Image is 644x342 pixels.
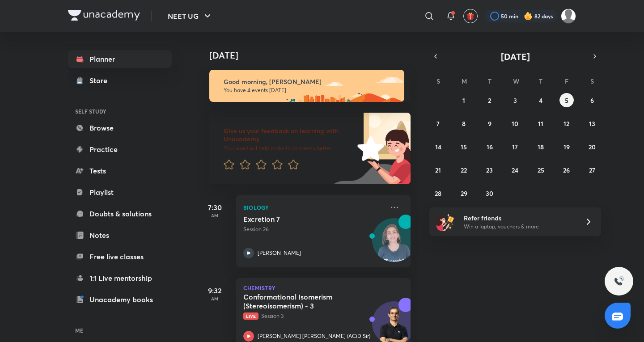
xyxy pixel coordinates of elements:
abbr: Friday [565,77,568,85]
a: Unacademy books [68,291,172,308]
button: September 15, 2025 [457,139,471,154]
p: AM [197,296,233,301]
abbr: September 15, 2025 [461,143,467,151]
span: [DATE] [501,51,530,63]
a: Practice [68,140,172,158]
h6: Give us your feedback on learning with Unacademy [224,127,354,143]
button: September 7, 2025 [431,116,445,131]
abbr: September 10, 2025 [512,119,518,128]
button: September 25, 2025 [534,163,548,177]
button: September 16, 2025 [483,139,497,154]
button: [DATE] [442,50,589,63]
p: Biology [243,202,384,213]
abbr: Sunday [436,77,440,85]
button: September 28, 2025 [431,186,445,200]
button: September 21, 2025 [431,163,445,177]
abbr: September 11, 2025 [538,119,543,128]
button: September 19, 2025 [559,139,574,154]
abbr: September 6, 2025 [590,96,594,105]
h5: 7:30 [197,202,233,213]
h5: 9:32 [197,285,233,296]
a: Company Logo [68,10,140,23]
abbr: September 2, 2025 [488,96,491,105]
abbr: September 5, 2025 [565,96,568,105]
abbr: September 30, 2025 [486,189,493,198]
img: feedback_image [327,113,411,184]
a: Browse [68,119,172,137]
img: referral [436,213,454,231]
abbr: September 4, 2025 [539,96,542,105]
img: avatar [466,12,475,20]
abbr: September 12, 2025 [563,119,569,128]
a: 1:1 Live mentorship [68,269,172,287]
abbr: September 16, 2025 [487,143,493,151]
a: Playlist [68,183,172,201]
p: You have 4 events [DATE] [224,87,396,94]
div: Store [89,75,113,86]
button: September 27, 2025 [585,163,599,177]
abbr: September 1, 2025 [462,96,465,105]
button: September 2, 2025 [483,93,497,107]
h6: Refer friends [464,213,574,223]
abbr: September 20, 2025 [589,143,596,151]
h6: ME [68,323,172,338]
abbr: September 18, 2025 [538,143,544,151]
span: Live [243,312,258,320]
button: September 6, 2025 [585,93,599,107]
abbr: September 29, 2025 [461,189,467,198]
a: Store [68,72,172,89]
button: September 13, 2025 [585,116,599,131]
p: Win a laptop, vouchers & more [464,223,574,231]
abbr: September 23, 2025 [486,166,493,174]
p: Chemistry [243,285,403,291]
abbr: September 17, 2025 [512,143,518,151]
button: September 20, 2025 [585,139,599,154]
button: NEET UG [162,7,218,25]
abbr: Monday [462,77,467,85]
p: [PERSON_NAME] [258,249,301,257]
h6: SELF STUDY [68,104,172,119]
abbr: September 7, 2025 [436,119,440,128]
h6: Good morning, [PERSON_NAME] [224,78,396,86]
h5: Excretion 7 [243,215,355,224]
abbr: September 22, 2025 [461,166,467,174]
button: September 22, 2025 [457,163,471,177]
img: ttu [614,276,624,287]
button: September 30, 2025 [483,186,497,200]
abbr: September 28, 2025 [435,189,441,198]
img: Avatar [373,223,415,266]
abbr: September 9, 2025 [488,119,491,128]
abbr: September 21, 2025 [435,166,441,174]
button: September 3, 2025 [508,93,522,107]
button: September 29, 2025 [457,186,471,200]
abbr: September 14, 2025 [435,143,441,151]
abbr: Thursday [539,77,542,85]
a: Doubts & solutions [68,205,172,223]
abbr: Wednesday [513,77,519,85]
button: September 24, 2025 [508,163,522,177]
img: Kushagra Singh [561,8,576,24]
img: morning [209,70,404,102]
button: September 12, 2025 [559,116,574,131]
button: September 1, 2025 [457,93,471,107]
button: September 14, 2025 [431,139,445,154]
abbr: September 25, 2025 [538,166,544,174]
abbr: September 3, 2025 [513,96,517,105]
a: Notes [68,226,172,244]
abbr: September 26, 2025 [563,166,570,174]
abbr: September 13, 2025 [589,119,595,128]
p: Session 3 [243,312,384,320]
abbr: Saturday [590,77,594,85]
p: Session 26 [243,225,384,233]
p: [PERSON_NAME] [PERSON_NAME] (ACiD Sir) [258,332,370,340]
a: Free live classes [68,248,172,266]
abbr: September 8, 2025 [462,119,466,128]
abbr: September 24, 2025 [512,166,518,174]
abbr: Tuesday [488,77,491,85]
button: September 26, 2025 [559,163,574,177]
abbr: September 27, 2025 [589,166,595,174]
button: September 11, 2025 [534,116,548,131]
p: AM [197,213,233,218]
abbr: September 19, 2025 [563,143,570,151]
h5: Conformational Isomerism (Stereoisomerism) - 3 [243,292,355,310]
